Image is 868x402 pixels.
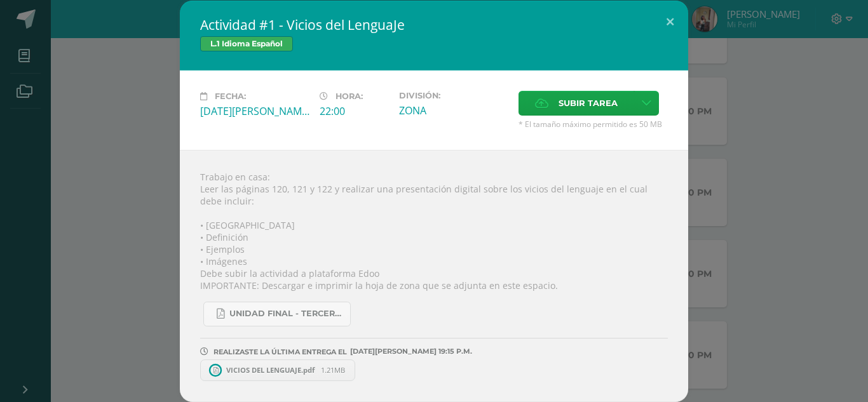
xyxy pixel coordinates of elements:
button: Close (Esc) [652,1,688,44]
span: Fecha: [215,91,246,101]
span: Hora: [336,91,363,101]
label: División: [399,91,508,100]
h2: Actividad #1 - Vicios del LenguaJe [200,16,668,34]
span: REALIZASTE LA ÚLTIMA ENTREGA EL [214,347,347,356]
span: [DATE][PERSON_NAME] 19:15 P.M. [347,351,472,352]
span: VICIOS DEL LENGUAJE.pdf [220,365,321,375]
div: ZONA [399,104,508,117]
span: L.1 Idioma Español [200,36,293,51]
span: Subir tarea [559,91,618,115]
div: 22:00 [320,104,389,118]
div: Trabajo en casa: Leer las páginas 120, 121 y 122 y realizar una presentación digital sobre los vi... [180,150,688,402]
span: UNIDAD FINAL - TERCERO BASICO A-B-C.pdf [229,309,344,319]
div: [DATE][PERSON_NAME] [200,104,309,118]
span: * El tamaño máximo permitido es 50 MB [519,119,668,130]
a: VICIOS DEL LENGUAJE.pdf 1.21MB [200,359,355,381]
span: 1.21MB [321,365,345,375]
a: UNIDAD FINAL - TERCERO BASICO A-B-C.pdf [203,302,351,326]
